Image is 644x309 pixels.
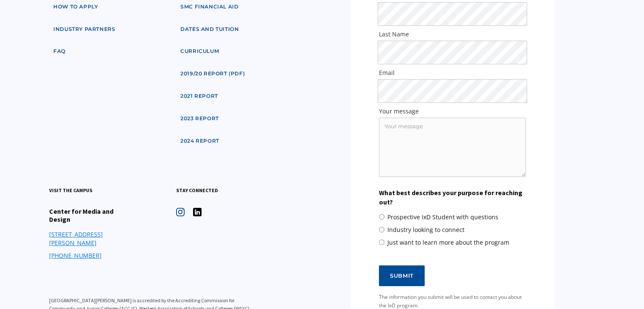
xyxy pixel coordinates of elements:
span: Just want to learn more about the program [387,238,509,247]
a: curriculum [176,44,223,59]
a: industry partners [49,22,119,37]
input: Prospective IxD Student with questions [379,214,384,220]
span: Industry looking to connect [387,226,464,234]
label: What best describes your purpose for reaching out? [379,188,526,207]
img: icon - instagram [176,208,185,216]
h4: Center for Media and Design [49,207,134,223]
img: icon - instagram [193,208,202,216]
span: Prospective IxD Student with questions [387,213,498,221]
h3: visit the campus [49,186,92,194]
input: Just want to learn more about the program [379,240,384,245]
label: Email [379,69,526,77]
h3: stay connected [176,186,218,194]
label: Last Name [379,30,526,39]
a: faq [49,44,70,59]
a: 2021 Report [176,88,222,104]
input: Industry looking to connect [379,227,384,232]
a: [PHONE_NUMBER] [49,251,102,260]
a: dates and tuition [176,22,243,37]
a: 2023 Report [176,111,223,127]
a: 2024 Report [176,133,224,149]
input: Submit [379,265,425,287]
a: [STREET_ADDRESS][PERSON_NAME] [49,230,134,247]
a: 2019/20 Report (pdf) [176,66,249,82]
label: Your message [379,107,526,116]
